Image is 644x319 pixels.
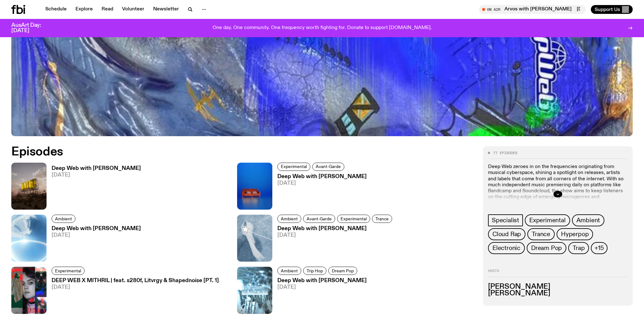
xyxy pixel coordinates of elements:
span: Ambient [576,217,600,224]
span: Avant-Garde [307,216,332,221]
a: Trap [568,242,589,254]
h3: Deep Web with [PERSON_NAME] [52,166,141,171]
button: +15 [591,242,607,254]
h3: [PERSON_NAME] [488,290,628,297]
a: Trip Hop [303,267,326,275]
span: [DATE] [277,233,394,238]
a: Avant-Garde [303,215,335,223]
a: Explore [72,5,97,14]
a: Trance [372,215,392,223]
p: One day. One community. One frequency worth fighting for. Donate to support [DOMAIN_NAME]. [213,25,432,31]
a: Schedule [42,5,70,14]
span: Dream Pop [531,245,562,252]
span: Hyperpop [561,231,589,238]
a: Dream Pop [328,267,357,275]
a: Avant-Garde [312,163,344,171]
span: Experimental [341,216,367,221]
h2: Hosts [488,269,628,277]
a: DEEP WEB X MITHRIL | feat. s280f, Litvrgy & Shapednoise [PT. 1][DATE] [47,278,219,314]
a: Experimental [52,267,85,275]
a: Ambient [52,215,75,223]
a: Trance [527,228,555,240]
span: Trap [573,245,585,252]
a: Hyperpop [557,228,593,240]
span: Trance [375,216,389,221]
h3: Deep Web with [PERSON_NAME] [52,226,141,231]
span: +15 [595,245,603,252]
a: Cloud Rap [488,228,525,240]
span: Electronic [492,245,520,252]
button: Support Us [591,5,633,14]
span: Ambient [55,216,72,221]
a: Specialist [488,214,523,226]
a: Ambient [572,214,605,226]
button: On Air[DATE] Arvos with [PERSON_NAME][DATE] Arvos with [PERSON_NAME] [479,5,586,14]
a: Deep Web with [PERSON_NAME][DATE] [272,174,367,210]
span: Support Us [595,7,620,12]
h3: DEEP WEB X MITHRIL | feat. s280f, Litvrgy & Shapednoise [PT. 1] [52,278,219,283]
h3: Deep Web with [PERSON_NAME] [277,174,367,179]
a: Deep Web with [PERSON_NAME][DATE] [47,226,141,262]
a: Electronic [488,242,525,254]
span: Experimental [55,269,81,273]
span: Ambient [281,269,298,273]
h3: AusArt Day: [DATE] [11,23,52,33]
span: Ambient [281,216,298,221]
span: [DATE] [52,285,219,290]
span: [DATE] [52,233,141,238]
span: Trance [532,231,550,238]
a: Experimental [525,214,570,226]
span: Experimental [529,217,566,224]
a: Ambient [277,215,301,223]
span: [DATE] [52,172,141,178]
h3: Deep Web with [PERSON_NAME] [277,226,394,231]
h3: Deep Web with [PERSON_NAME] [277,278,367,283]
span: [DATE] [277,285,367,290]
span: Cloud Rap [492,231,521,238]
a: Read [98,5,117,14]
a: Ambient [277,267,301,275]
h2: Episodes [11,146,444,158]
a: Dream Pop [527,242,566,254]
a: Volunteer [118,5,148,14]
a: Deep Web with [PERSON_NAME][DATE] [47,166,141,210]
span: [DATE] [277,181,367,186]
a: Deep Web with [PERSON_NAME][DATE] [272,278,367,314]
span: Dream Pop [332,269,354,273]
a: Experimental [337,215,370,223]
span: 77 episodes [493,151,517,155]
a: Newsletter [149,5,183,14]
a: Experimental [277,163,310,171]
span: Specialist [492,217,519,224]
a: Deep Web with [PERSON_NAME][DATE] [272,226,394,262]
span: Trip Hop [307,269,323,273]
span: Experimental [281,164,307,169]
span: Avant-Garde [316,164,341,169]
h3: [PERSON_NAME] [488,283,628,290]
p: Deep Web zeroes in on the frequencies originating from musical cyberspace, shining a spotlight on... [488,164,628,206]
